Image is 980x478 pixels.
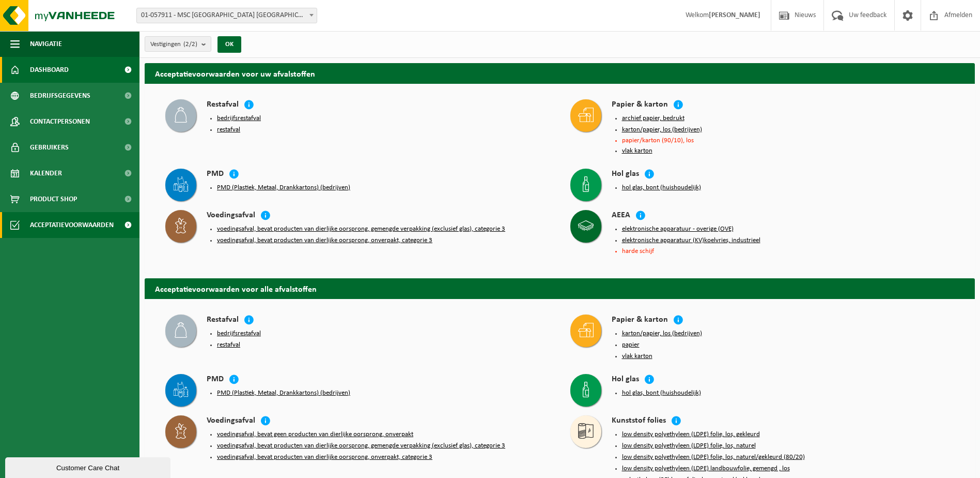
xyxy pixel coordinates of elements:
button: archief papier, bedrukt [622,114,685,123]
span: Navigatie [30,31,62,57]
button: voedingsafval, bevat geen producten van dierlijke oorsprong, onverpakt [217,430,413,439]
button: low density polyethyleen (LDPE) folie, los, naturel/gekleurd (80/20) [622,453,805,461]
button: hol glas, bont (huishoudelijk) [622,389,701,397]
button: low density polyethyleen (LDPE) folie, los, gekleurd [622,430,760,439]
button: PMD (Plastiek, Metaal, Drankkartons) (bedrijven) [217,184,350,192]
h2: Acceptatievoorwaarden voor alle afvalstoffen [145,278,975,298]
h2: Acceptatievoorwaarden voor uw afvalstoffen [145,63,975,83]
span: 01-057911 - MSC BELGIUM NV - ANTWERPEN [137,8,317,23]
button: elektronische apparatuur (KV)koelvries, industrieel [622,236,760,245]
count: (2/2) [183,41,197,48]
button: OK [217,36,241,53]
button: low density polyethyleen (LDPE) landbouwfolie, gemengd , los [622,465,790,473]
button: vlak karton [622,147,652,155]
button: karton/papier, los (bedrijven) [622,330,702,338]
h4: Hol glas [612,374,639,386]
strong: [PERSON_NAME] [709,11,760,19]
span: Gebruikers [30,135,69,160]
button: voedingsafval, bevat producten van dierlijke oorsprong, onverpakt, categorie 3 [217,236,432,245]
h4: Papier & karton [612,99,668,111]
h4: Restafval [207,99,239,111]
span: Bedrijfsgegevens [30,83,90,109]
h4: Voedingsafval [207,210,255,222]
h4: PMD [207,374,224,386]
span: Product Shop [30,186,77,212]
button: voedingsafval, bevat producten van dierlijke oorsprong, gemengde verpakking (exclusief glas), cat... [217,225,505,233]
span: 01-057911 - MSC BELGIUM NV - ANTWERPEN [136,8,317,23]
button: bedrijfsrestafval [217,114,261,123]
span: Dashboard [30,57,69,83]
button: bedrijfsrestafval [217,330,261,338]
li: harde schijf [622,248,955,255]
span: Contactpersonen [30,109,90,135]
button: vlak karton [622,352,652,361]
button: PMD (Plastiek, Metaal, Drankkartons) (bedrijven) [217,389,350,397]
button: elektronische apparatuur - overige (OVE) [622,225,734,233]
button: karton/papier, los (bedrijven) [622,126,702,134]
button: low density polyethyleen (LDPE) folie, los, naturel [622,442,756,450]
button: restafval [217,341,240,349]
h4: Restafval [207,315,239,326]
button: restafval [217,126,240,134]
h4: PMD [207,169,224,181]
li: papier/karton (90/10), los [622,137,955,144]
h4: Papier & karton [612,315,668,326]
button: voedingsafval, bevat producten van dierlijke oorsprong, onverpakt, categorie 3 [217,453,432,461]
span: Acceptatievoorwaarden [30,212,114,238]
span: Vestigingen [150,37,197,52]
h4: Voedingsafval [207,415,255,427]
h4: Hol glas [612,169,639,181]
h4: AEEA [612,210,630,222]
button: Vestigingen(2/2) [145,36,211,52]
iframe: chat widget [5,455,173,478]
h4: Kunststof folies [612,415,666,427]
button: voedingsafval, bevat producten van dierlijke oorsprong, gemengde verpakking (exclusief glas), cat... [217,442,505,450]
span: Kalender [30,160,62,186]
button: hol glas, bont (huishoudelijk) [622,184,701,192]
button: papier [622,341,640,349]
